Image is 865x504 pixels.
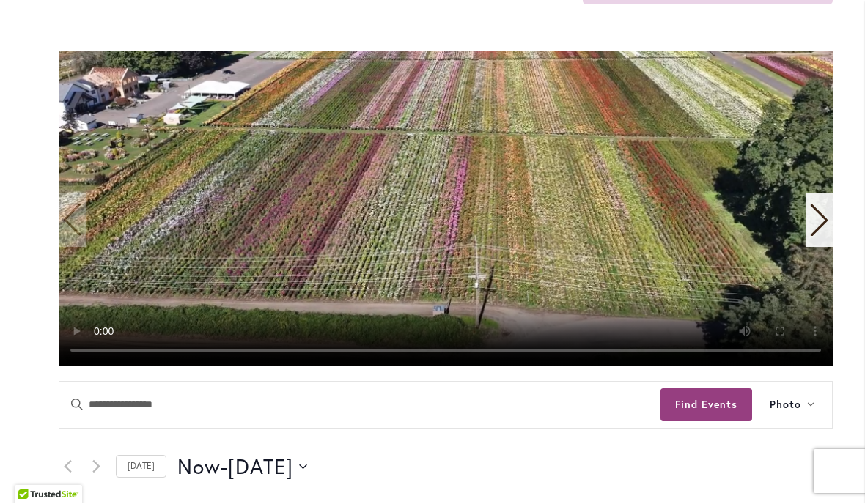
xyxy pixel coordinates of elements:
a: Previous Events [59,459,76,476]
button: Photo [752,382,832,429]
span: Now [177,453,221,482]
iframe: Launch Accessibility Center [11,452,52,493]
a: Click to select today's date [116,456,166,478]
span: Photo [770,397,801,414]
button: Click to toggle datepicker [177,453,307,482]
span: [DATE] [228,453,293,482]
a: Next Events [87,459,105,476]
button: Find Events [660,389,752,422]
swiper-slide: 1 / 11 [59,52,833,367]
input: Enter Keyword. Search for events by Keyword. [59,382,660,429]
span: - [221,453,228,482]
